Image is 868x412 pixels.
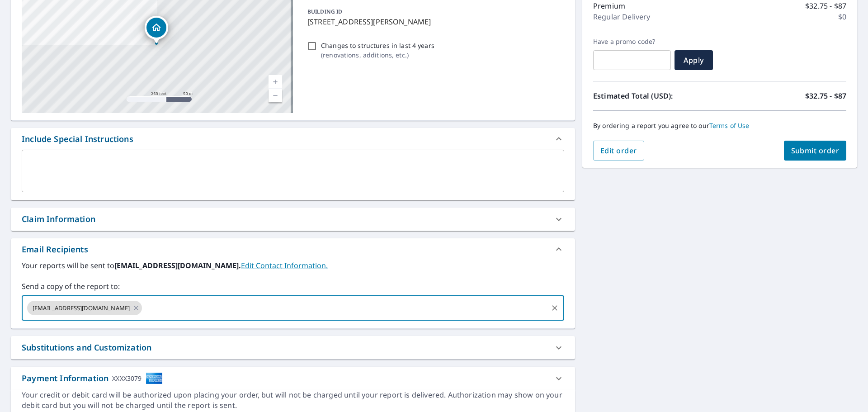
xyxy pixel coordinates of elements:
label: Your reports will be sent to [22,260,564,271]
a: Current Level 17, Zoom Out [269,89,282,102]
button: Clear [548,302,561,314]
p: Regular Delivery [593,11,650,22]
p: BUILDING ID [307,8,342,15]
p: ( renovations, additions, etc. ) [321,50,434,60]
a: Terms of Use [709,121,750,130]
div: XXXX3079 [112,372,142,384]
span: Apply [682,55,706,65]
div: Substitutions and Customization [11,336,575,359]
p: $32.75 - $87 [805,0,846,11]
div: Payment Information [22,372,163,384]
p: By ordering a report you agree to our [593,122,846,130]
button: Submit order [784,141,847,161]
b: [EMAIL_ADDRESS][DOMAIN_NAME]. [114,260,241,270]
button: Edit order [593,141,644,161]
span: Edit order [600,146,637,156]
div: Include Special Instructions [22,133,133,145]
img: cardImage [146,372,163,384]
p: Estimated Total (USD): [593,90,720,101]
div: Claim Information [11,208,575,231]
div: Include Special Instructions [11,128,575,150]
p: $0 [838,11,846,22]
div: Your credit or debit card will be authorized upon placing your order, but will not be charged unt... [22,390,564,411]
div: Email Recipients [11,238,575,260]
p: $32.75 - $87 [805,90,846,101]
label: Have a promo code? [593,38,671,46]
div: Dropped pin, building 1, Residential property, 29 Priscilla Rd Orleans, MA 02653 [145,16,168,44]
span: Submit order [791,146,840,156]
a: Current Level 17, Zoom In [269,75,282,89]
div: Substitutions and Customization [22,341,151,354]
div: Email Recipients [22,243,88,256]
span: [EMAIL_ADDRESS][DOMAIN_NAME] [27,304,135,313]
a: EditContactInfo [241,260,328,270]
p: Premium [593,0,625,11]
div: Payment InformationXXXX3079cardImage [11,367,575,390]
div: Claim Information [22,213,95,225]
button: Apply [675,50,713,70]
p: Changes to structures in last 4 years [321,41,434,50]
label: Send a copy of the report to: [22,281,564,292]
p: [STREET_ADDRESS][PERSON_NAME] [307,16,561,27]
div: [EMAIL_ADDRESS][DOMAIN_NAME] [27,301,142,315]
